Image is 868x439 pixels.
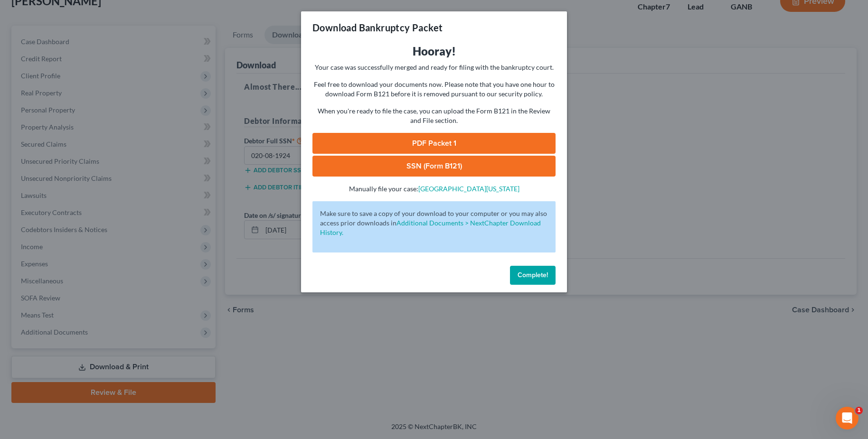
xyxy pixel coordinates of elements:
[312,80,556,99] p: Feel free to download your documents now. Please note that you have one hour to download Form B12...
[836,407,859,430] iframe: Intercom live chat
[312,21,443,34] h3: Download Bankruptcy Packet
[418,185,519,193] a: [GEOGRAPHIC_DATA][US_STATE]
[312,63,556,72] p: Your case was successfully merged and ready for filing with the bankruptcy court.
[312,44,556,59] h3: Hooray!
[855,407,863,414] span: 1
[320,219,541,236] a: Additional Documents > NextChapter Download History.
[312,106,556,125] p: When you're ready to file the case, you can upload the Form B121 in the Review and File section.
[312,133,556,154] a: PDF Packet 1
[312,184,556,194] p: Manually file your case:
[518,271,548,279] span: Complete!
[320,209,548,237] p: Make sure to save a copy of your download to your computer or you may also access prior downloads in
[510,266,556,285] button: Complete!
[312,156,556,177] a: SSN (Form B121)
